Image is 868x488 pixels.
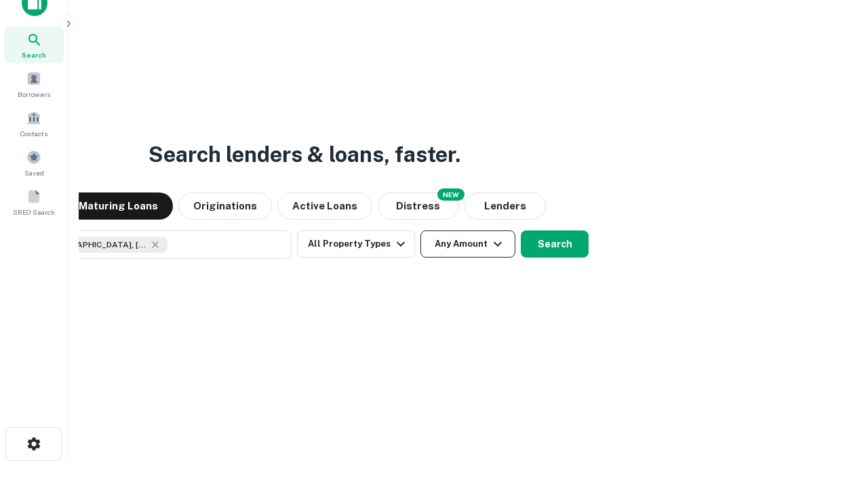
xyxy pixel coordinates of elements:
[45,239,147,251] span: [GEOGRAPHIC_DATA], [GEOGRAPHIC_DATA], [GEOGRAPHIC_DATA]
[4,184,64,220] a: SREO Search
[4,105,64,142] a: Contacts
[800,380,868,445] iframe: Chat Widget
[277,192,372,220] button: Active Loans
[465,192,546,220] button: Lenders
[13,207,55,218] span: SREO Search
[64,192,173,220] button: Maturing Loans
[4,66,64,102] a: Borrowers
[18,89,50,100] span: Borrowers
[4,26,64,63] a: Search
[149,138,460,171] h3: Search lenders & loans, faster.
[178,192,272,220] button: Originations
[420,230,515,258] button: Any Amount
[521,230,589,258] button: Search
[24,167,44,178] span: Saved
[437,188,465,201] div: NEW
[20,230,292,259] button: [GEOGRAPHIC_DATA], [GEOGRAPHIC_DATA], [GEOGRAPHIC_DATA]
[20,128,47,139] span: Contacts
[378,192,459,220] button: Search distressed loans with lien and other non-mortgage details.
[4,144,64,181] a: Saved
[22,49,46,60] span: Search
[297,230,415,258] button: All Property Types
